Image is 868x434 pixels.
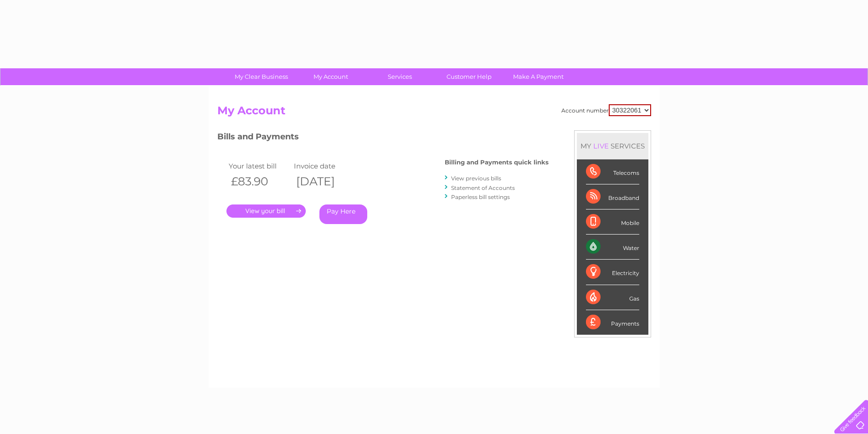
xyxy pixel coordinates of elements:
[293,68,368,85] a: My Account
[586,260,639,285] div: Electricity
[319,204,367,224] a: Pay Here
[217,130,549,146] h3: Bills and Payments
[586,159,639,184] div: Telecoms
[577,133,648,159] div: MY SERVICES
[292,172,357,191] th: [DATE]
[226,160,292,172] td: Your latest bill
[586,209,639,235] div: Mobile
[586,184,639,209] div: Broadband
[226,204,306,218] a: .
[561,104,651,116] div: Account number
[292,160,357,172] td: Invoice date
[586,310,639,335] div: Payments
[362,68,437,85] a: Services
[501,68,576,85] a: Make A Payment
[451,194,510,200] a: Paperless bill settings
[451,175,501,182] a: View previous bills
[445,159,549,166] h4: Billing and Payments quick links
[586,285,639,310] div: Gas
[431,68,507,85] a: Customer Help
[451,184,515,191] a: Statement of Accounts
[586,235,639,260] div: Water
[591,142,611,150] div: LIVE
[226,172,292,191] th: £83.90
[217,104,651,122] h2: My Account
[224,68,299,85] a: My Clear Business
